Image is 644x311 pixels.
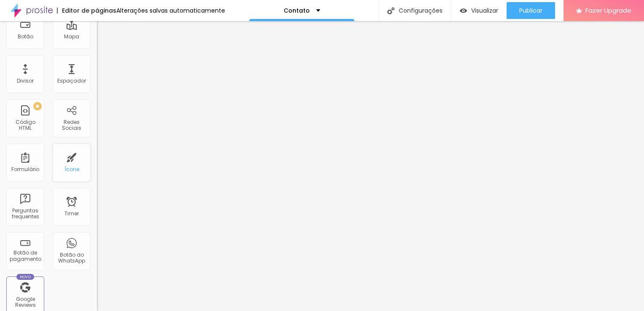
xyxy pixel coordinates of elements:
div: Redes Sociais [55,119,88,131]
div: Divisor [17,78,34,84]
div: Código HTML [8,119,42,131]
span: Fazer Upgrade [585,7,631,14]
iframe: Editor [97,21,644,311]
div: Perguntas frequentes [8,208,42,220]
span: Publicar [519,7,542,14]
img: Icone [387,7,394,14]
div: Google Reviews [8,296,42,308]
div: Editor de páginas [57,8,116,13]
div: Novo [16,274,35,280]
span: Visualizar [471,7,498,14]
p: Contato [284,8,310,13]
div: Alterações salvas automaticamente [116,8,225,13]
div: Timer [64,211,79,217]
div: Mapa [64,34,79,40]
button: Visualizar [451,2,507,19]
img: view-1.svg [460,7,467,14]
div: Ícone [64,166,79,172]
div: Botão de pagamento [8,250,42,262]
div: Formulário [11,166,39,172]
div: Botão [18,34,33,40]
div: Espaçador [57,78,86,84]
button: Publicar [507,2,555,19]
div: Botão do WhatsApp [55,252,88,264]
